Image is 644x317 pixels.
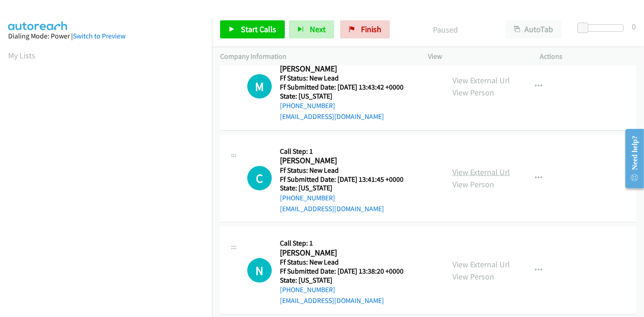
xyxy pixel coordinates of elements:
h5: Call Step: 1 [280,239,415,248]
a: [PHONE_NUMBER] [280,285,335,294]
a: View Person [452,87,494,98]
div: Dialing Mode: Power | [8,31,204,42]
button: AutoTab [505,20,562,38]
p: Paused [402,24,489,36]
a: [PHONE_NUMBER] [280,101,335,110]
h1: M [247,74,272,99]
a: View External Url [452,167,510,177]
h2: [PERSON_NAME] [280,248,415,258]
h1: C [247,166,272,190]
div: The call is yet to be attempted [247,166,272,190]
a: [EMAIL_ADDRESS][DOMAIN_NAME] [280,204,384,213]
a: View External Url [452,75,510,85]
a: [PHONE_NUMBER] [280,194,335,202]
a: Start Calls [220,20,285,38]
p: Actions [540,51,636,62]
h1: N [247,258,272,283]
h5: State: [US_STATE] [280,276,415,285]
p: View [428,51,524,62]
h5: Ff Status: New Lead [280,258,415,267]
a: [EMAIL_ADDRESS][DOMAIN_NAME] [280,296,384,305]
div: Delay between calls (in seconds) [582,24,624,32]
a: View Person [452,271,494,282]
a: My Lists [8,50,35,61]
div: The call is yet to be attempted [247,258,272,283]
h5: Ff Submitted Date: [DATE] 13:41:45 +0000 [280,175,415,184]
a: Switch to Preview [73,32,125,40]
h5: Ff Status: New Lead [280,74,415,83]
a: View Person [452,179,494,189]
h2: [PERSON_NAME] [280,64,415,74]
button: Next [289,20,334,38]
h5: State: [US_STATE] [280,92,415,101]
div: The call is yet to be attempted [247,74,272,99]
span: Start Calls [241,24,276,34]
a: Finish [340,20,390,38]
h5: Call Step: 1 [280,147,415,156]
a: View External Url [452,259,510,270]
span: Next [310,24,326,34]
h5: Ff Submitted Date: [DATE] 13:38:20 +0000 [280,267,415,276]
div: 0 [632,20,636,33]
p: Company Information [220,51,412,62]
h5: Ff Submitted Date: [DATE] 13:43:42 +0000 [280,83,415,92]
span: Finish [361,24,381,34]
h5: Ff Status: New Lead [280,166,415,175]
a: [EMAIL_ADDRESS][DOMAIN_NAME] [280,112,384,121]
h2: [PERSON_NAME] [280,156,415,166]
h5: State: [US_STATE] [280,184,415,193]
iframe: Resource Center [618,123,644,194]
